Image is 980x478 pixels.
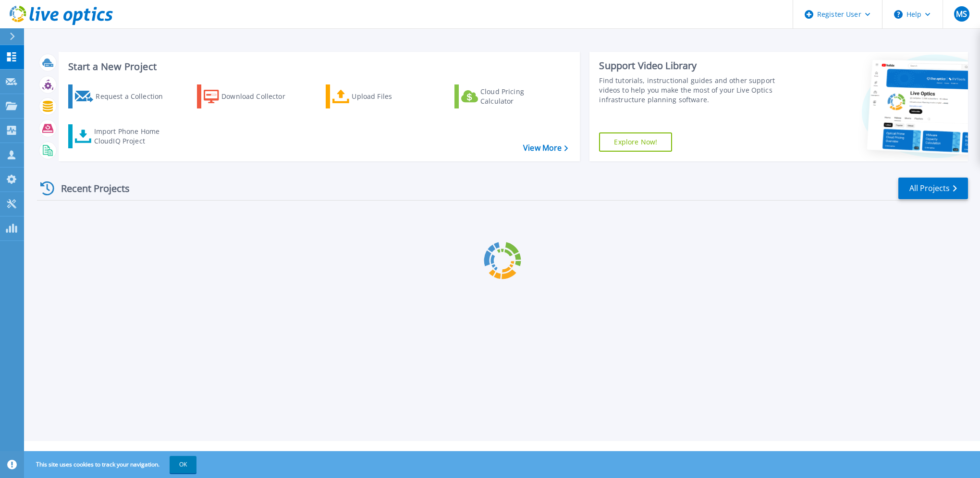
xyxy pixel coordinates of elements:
div: Request a Collection [96,87,172,106]
div: Cloud Pricing Calculator [480,87,557,106]
div: Download Collector [221,87,298,106]
div: Import Phone Home CloudIQ Project [94,127,169,146]
button: OK [170,456,196,473]
a: View More [523,143,568,153]
a: All Projects [898,178,968,199]
div: Support Video Library [599,60,793,72]
a: Explore Now! [599,132,672,152]
span: This site uses cookies to track your navigation. [26,456,196,473]
span: MS [956,10,967,18]
div: Find tutorials, instructional guides and other support videos to help you make the most of your L... [599,76,793,105]
a: Request a Collection [68,84,175,108]
h3: Start a New Project [68,61,568,72]
a: Cloud Pricing Calculator [454,84,562,108]
div: Recent Projects [37,177,143,200]
a: Upload Files [326,84,433,108]
a: Download Collector [197,84,304,108]
div: Upload Files [352,87,429,106]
